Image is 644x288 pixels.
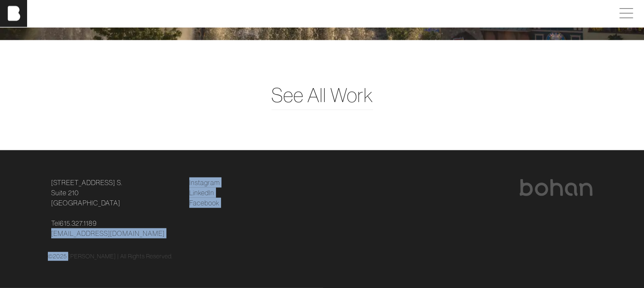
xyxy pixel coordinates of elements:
[68,252,173,261] p: [PERSON_NAME] | All Rights Reserved.
[48,252,597,261] div: © 2025
[51,228,165,238] a: [EMAIL_ADDRESS][DOMAIN_NAME]
[189,188,214,198] a: LinkedIn
[189,198,219,208] a: Facebook
[271,80,373,110] a: See All Work
[189,177,220,188] a: Instagram
[519,179,593,196] img: bohan logo
[60,218,97,228] a: 615.327.1189
[51,218,179,238] p: Tel
[51,177,122,208] a: [STREET_ADDRESS] S.Suite 210[GEOGRAPHIC_DATA]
